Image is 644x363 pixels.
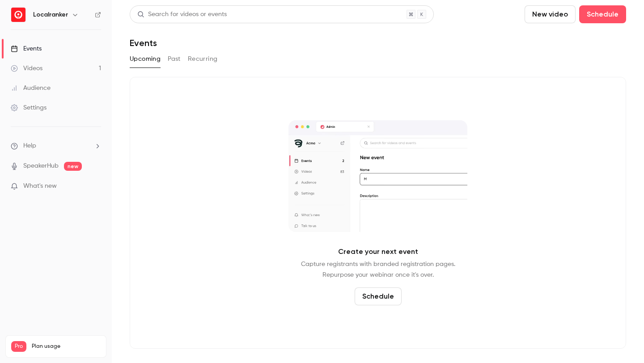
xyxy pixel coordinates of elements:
button: Recurring [188,52,218,66]
button: Past [168,52,181,66]
div: Videos [11,64,42,73]
span: Plan usage [32,343,101,350]
span: new [64,162,82,171]
p: Create your next event [338,246,418,257]
span: Help [23,141,36,151]
img: Localranker [11,8,25,22]
span: What's new [23,181,57,191]
div: Settings [11,103,47,112]
div: Events [11,44,42,53]
div: Search for videos or events [137,10,227,19]
button: Upcoming [130,52,161,66]
a: SpeakerHub [23,161,59,171]
p: Capture registrants with branded registration pages. Repurpose your webinar once it's over. [301,259,455,280]
span: Pro [11,341,26,352]
li: help-dropdown-opener [11,141,101,151]
h1: Events [130,38,157,48]
div: Audience [11,84,51,93]
h6: Localranker [33,10,68,19]
button: New video [525,5,576,23]
button: Schedule [579,5,626,23]
button: Schedule [355,287,402,305]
